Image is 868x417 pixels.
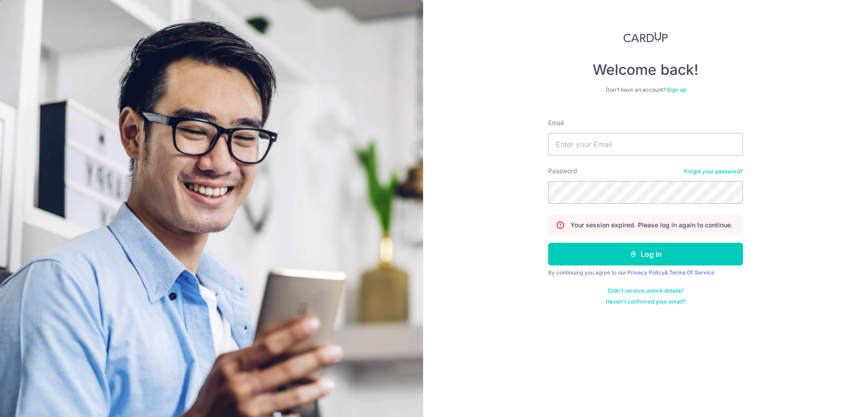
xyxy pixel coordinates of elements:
[548,61,743,79] h4: Welcome back!
[606,298,685,305] a: Haven't confirmed your email?
[548,118,564,128] label: Email
[548,133,743,156] input: Enter your Email
[667,86,686,93] a: Sign up
[548,167,577,176] label: Password
[608,287,684,294] a: Didn't receive unlock details?
[684,168,743,175] a: Forgot your password?
[548,269,743,276] div: By continuing you agree to our &
[669,269,714,276] a: Terms Of Service
[548,243,743,265] button: Log in
[570,221,733,230] p: Your session expired. Please log in again to continue.
[627,269,665,276] a: Privacy Policy
[623,32,668,43] img: CardUp Logo
[548,86,743,93] div: Don’t have an account?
